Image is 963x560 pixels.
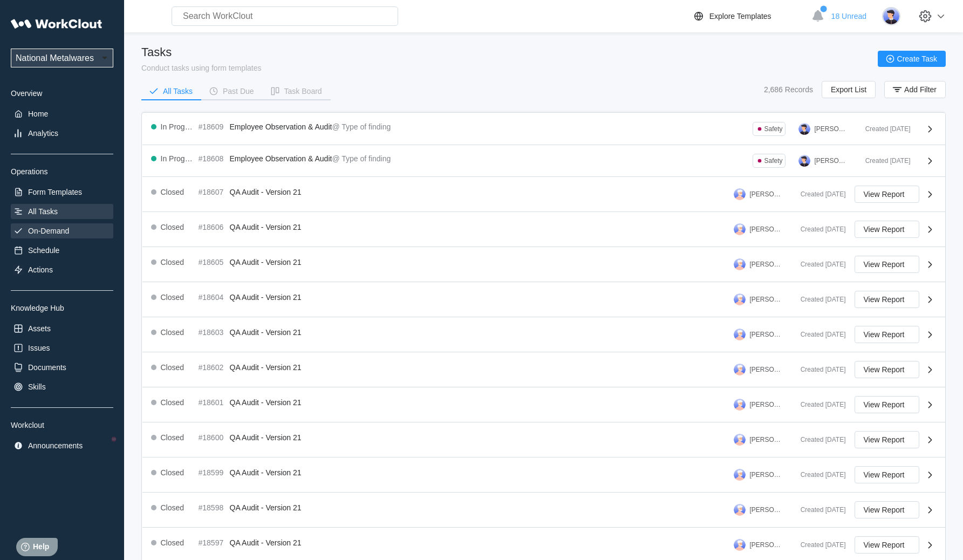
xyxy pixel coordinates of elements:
img: user-3.png [734,469,746,481]
div: Created [DATE] [792,261,846,268]
span: 18 Unread [831,12,866,21]
div: 2,686 Records [764,85,813,94]
div: #18598 [199,503,226,512]
img: user-3.png [734,504,746,516]
span: View Report [864,366,905,373]
a: Closed#18601QA Audit - Version 21[PERSON_NAME]Created [DATE]View Report [142,387,945,422]
span: View Report [864,226,905,233]
span: View Report [864,506,905,514]
img: user-5.png [798,123,810,135]
button: View Report [855,291,919,308]
a: Closed#18602QA Audit - Version 21[PERSON_NAME]Created [DATE]View Report [142,352,945,387]
div: Created [DATE] [792,190,846,198]
span: View Report [864,331,905,338]
div: All Tasks [28,207,58,216]
div: #18609 [199,122,226,131]
a: Closed#18598QA Audit - Version 21[PERSON_NAME]Created [DATE]View Report [142,493,945,528]
span: View Report [864,296,905,303]
div: Closed [161,258,185,267]
button: View Report [855,466,919,483]
div: Safety [764,125,782,133]
input: Search WorkClout [172,6,398,26]
div: Closed [161,538,185,547]
div: #18597 [199,538,226,547]
a: In Progress#18608Employee Observation & Audit@ Type of findingSafety[PERSON_NAME]Created [DATE] [142,145,945,177]
button: View Report [855,326,919,343]
div: Closed [161,328,185,337]
div: All Tasks [163,87,193,95]
span: View Report [864,401,905,408]
div: Closed [161,188,185,196]
div: #18601 [199,398,226,407]
a: Explore Templates [692,10,806,23]
div: [PERSON_NAME] [750,436,783,443]
div: Created [DATE] [792,226,846,233]
a: Schedule [11,243,113,258]
img: user-3.png [734,258,746,270]
div: #18607 [199,188,226,196]
div: Explore Templates [709,12,771,21]
div: #18608 [199,154,226,163]
div: Task Board [284,87,322,95]
div: Workclout [11,421,113,429]
button: All Tasks [141,83,201,99]
img: user-3.png [734,539,746,551]
a: Issues [11,340,113,356]
span: Add Filter [904,86,937,93]
span: QA Audit - Version 21 [230,398,302,407]
a: Closed#18603QA Audit - Version 21[PERSON_NAME]Created [DATE]View Report [142,317,945,352]
button: Create Task [878,51,946,67]
span: View Report [864,541,905,549]
div: [PERSON_NAME] [815,125,848,133]
div: [PERSON_NAME] [750,226,783,233]
div: In Progress [161,122,194,131]
a: Documents [11,360,113,375]
a: All Tasks [11,204,113,219]
span: QA Audit - Version 21 [230,293,302,302]
div: [PERSON_NAME] [750,506,783,514]
button: Add Filter [884,81,946,98]
span: View Report [864,190,905,198]
div: [PERSON_NAME] [750,190,783,198]
div: 10 [110,435,118,443]
div: Assets [28,324,51,333]
a: Closed#18600QA Audit - Version 21[PERSON_NAME]Created [DATE]View Report [142,422,945,457]
span: QA Audit - Version 21 [230,433,302,442]
span: QA Audit - Version 21 [230,538,302,547]
img: user-3.png [734,399,746,411]
span: QA Audit - Version 21 [230,363,302,372]
a: Closed#18604QA Audit - Version 21[PERSON_NAME]Created [DATE]View Report [142,282,945,317]
a: Analytics [11,126,113,141]
div: Analytics [28,129,58,138]
a: On-Demand [11,223,113,238]
div: #18604 [199,293,226,302]
div: Actions [28,265,53,274]
a: Home [11,106,113,121]
span: QA Audit - Version 21 [230,223,302,231]
span: Create Task [897,55,937,63]
div: Tasks [141,45,262,59]
div: [PERSON_NAME] [750,261,783,268]
div: [PERSON_NAME] [750,331,783,338]
mark: @ Type of finding [332,154,391,163]
div: Home [28,110,48,118]
a: Skills [11,379,113,394]
div: Safety [764,157,782,165]
div: In Progress [161,154,194,163]
div: Schedule [28,246,59,255]
button: Export List [822,81,876,98]
mark: @ Type of finding [332,122,391,131]
a: Actions [11,262,113,277]
img: user-3.png [734,434,746,446]
div: Closed [161,293,185,302]
div: Created [DATE] [792,506,846,514]
button: View Report [855,536,919,554]
div: Past Due [223,87,254,95]
img: user-3.png [734,364,746,375]
span: QA Audit - Version 21 [230,328,302,337]
span: QA Audit - Version 21 [230,468,302,477]
span: Employee Observation & Audit [230,154,332,163]
div: Announcements [28,441,83,450]
span: QA Audit - Version 21 [230,503,302,512]
div: Created [DATE] [857,157,911,165]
